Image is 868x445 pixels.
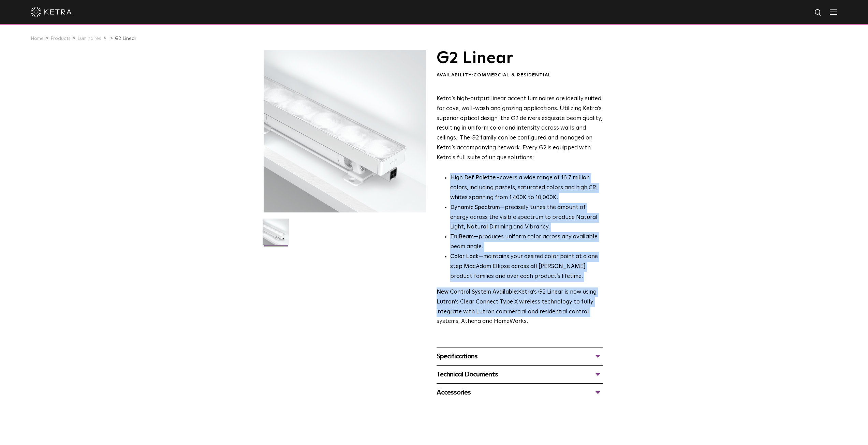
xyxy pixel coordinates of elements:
strong: Color Lock [450,254,479,259]
img: ketra-logo-2019-white [31,7,72,17]
a: Products [50,36,71,41]
img: Hamburger%20Nav.svg [830,9,837,15]
img: G2-Linear-2021-Web-Square [263,219,289,250]
p: Ketra’s high-output linear accent luminaires are ideally suited for cove, wall-wash and grazing a... [437,94,603,163]
div: Availability: [437,72,603,79]
li: —produces uniform color across any available beam angle. [450,232,603,252]
li: —precisely tunes the amount of energy across the visible spectrum to produce Natural Light, Natur... [450,203,603,233]
h1: G2 Linear [437,50,603,67]
strong: New Control System Available: [437,289,518,295]
strong: TruBeam [450,234,474,240]
li: —maintains your desired color point at a one step MacAdam Ellipse across all [PERSON_NAME] produc... [450,252,603,282]
strong: Dynamic Spectrum [450,205,500,210]
img: search icon [814,9,823,17]
a: G2 Linear [115,36,136,41]
a: Luminaires [77,36,101,41]
div: Accessories [437,387,603,398]
a: Home [31,36,44,41]
strong: High Def Palette - [450,175,500,181]
div: Specifications [437,351,603,362]
p: covers a wide range of 16.7 million colors, including pastels, saturated colors and high CRI whit... [450,173,603,203]
p: Ketra’s G2 Linear is now using Lutron’s Clear Connect Type X wireless technology to fully integra... [437,287,603,327]
div: Technical Documents [437,369,603,380]
span: Commercial & Residential [473,73,551,77]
